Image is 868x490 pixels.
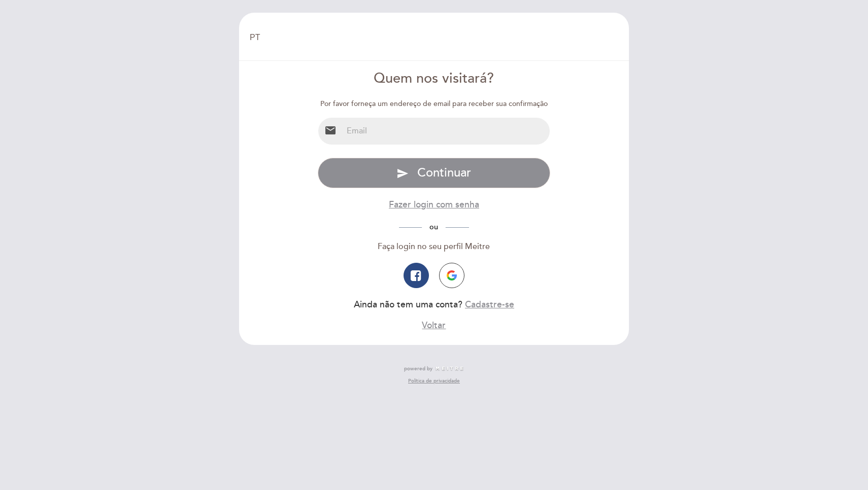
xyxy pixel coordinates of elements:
[318,69,551,89] div: Quem nos visitará?
[417,165,471,180] span: Continuar
[324,124,337,136] i: email
[422,223,446,231] span: ou
[318,158,551,188] button: send Continuar
[354,299,462,310] span: Ainda não tem uma conta?
[404,365,432,372] span: powered by
[447,270,457,281] img: icon-google.png
[435,366,464,371] img: MEITRE
[389,198,479,211] button: Fazer login com senha
[422,319,446,332] button: Voltar
[404,365,464,372] a: powered by
[396,167,409,180] i: send
[465,298,514,311] button: Cadastre-se
[343,118,550,145] input: Email
[408,377,460,384] a: Política de privacidade
[318,241,551,253] div: Faça login no seu perfil Meitre
[318,99,551,109] div: Por favor forneça um endereço de email para receber sua confirmação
